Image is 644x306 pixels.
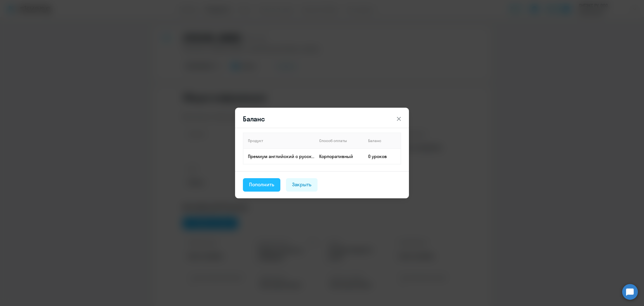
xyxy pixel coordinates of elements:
p: Премиум английский с русскоговорящим преподавателем [248,153,314,159]
div: Закрыть [292,181,312,188]
th: Продукт [243,133,315,149]
button: Закрыть [286,178,318,192]
th: Способ оплаты [315,133,364,149]
th: Баланс [364,133,401,149]
td: 0 уроков [364,149,401,164]
div: Пополнить [249,181,274,188]
button: Пополнить [243,178,280,192]
td: Корпоративный [315,149,364,164]
header: Баланс [235,114,409,123]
